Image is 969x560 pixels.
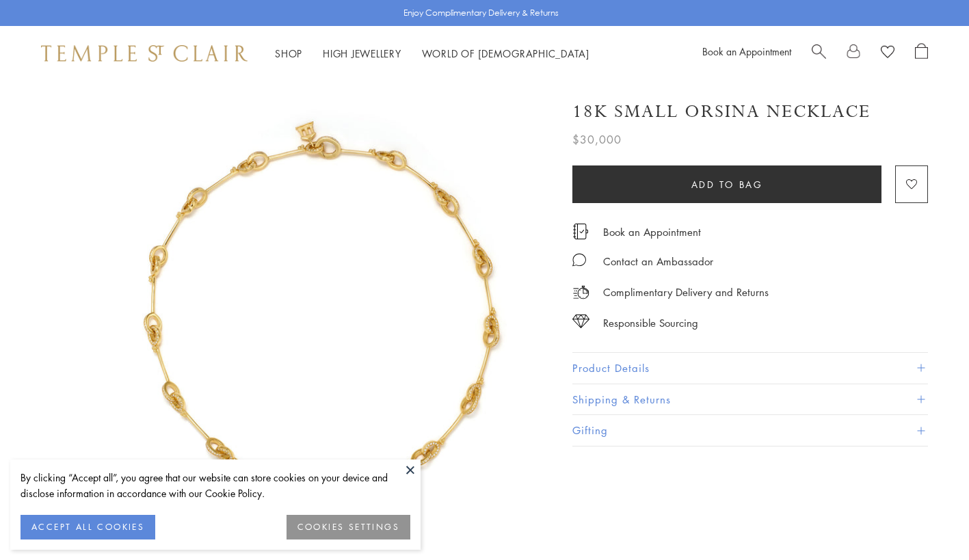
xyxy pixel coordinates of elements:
a: Open Shopping Bag [915,43,928,64]
span: Add to bag [691,177,763,192]
a: View Wishlist [881,43,894,64]
img: 18K Small Orsina Necklace [89,81,552,544]
button: COOKIES SETTINGS [287,515,410,539]
h1: 18K Small Orsina Necklace [572,100,871,124]
div: Contact an Ambassador [603,253,713,270]
button: Gifting [572,415,928,446]
a: Book an Appointment [702,44,791,58]
img: Temple St. Clair [41,45,248,62]
button: Add to bag [572,165,881,203]
span: $30,000 [572,131,622,148]
div: By clicking “Accept all”, you agree that our website can store cookies on your device and disclos... [21,470,410,501]
nav: Main navigation [275,45,589,62]
p: Enjoy Complimentary Delivery & Returns [403,6,559,20]
a: Search [812,43,826,64]
img: MessageIcon-01_2.svg [572,253,586,267]
button: Shipping & Returns [572,384,928,415]
div: Responsible Sourcing [603,315,698,332]
button: Product Details [572,353,928,384]
img: icon_sourcing.svg [572,315,589,328]
img: icon_appointment.svg [572,224,589,239]
button: ACCEPT ALL COOKIES [21,515,155,539]
p: Complimentary Delivery and Returns [603,284,769,301]
a: High JewelleryHigh Jewellery [323,46,401,60]
a: Book an Appointment [603,224,701,239]
a: World of [DEMOGRAPHIC_DATA]World of [DEMOGRAPHIC_DATA] [422,46,589,60]
a: ShopShop [275,46,302,60]
img: icon_delivery.svg [572,284,589,301]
